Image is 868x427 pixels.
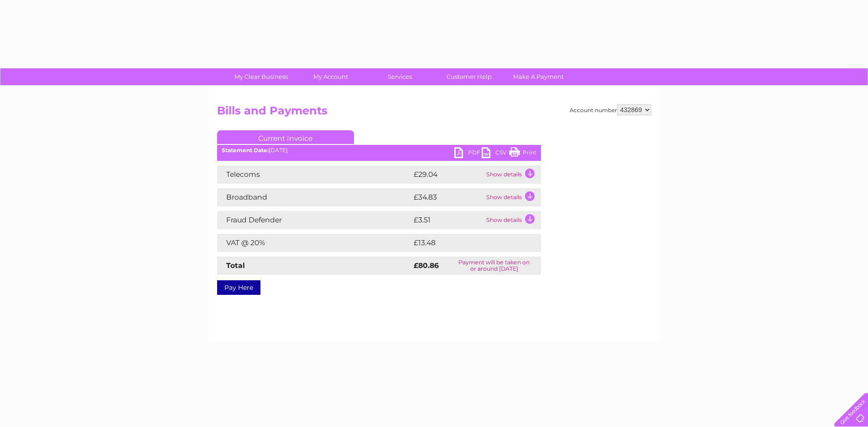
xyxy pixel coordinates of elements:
td: Show details [484,211,541,229]
a: My Account [293,68,368,85]
a: Current Invoice [217,130,354,144]
td: VAT @ 20% [217,234,411,252]
strong: £80.86 [414,261,439,270]
td: Show details [484,165,541,184]
td: Broadband [217,188,411,206]
a: Services [362,68,437,85]
div: [DATE] [217,147,541,154]
b: Statement Date: [222,147,269,154]
td: Telecoms [217,165,411,184]
td: £29.04 [411,165,484,184]
a: Customer Help [431,68,507,85]
a: PDF [454,147,482,160]
a: Print [509,147,536,160]
td: £3.51 [411,211,484,229]
td: £34.83 [411,188,484,206]
td: Payment will be taken on or around [DATE] [447,257,541,275]
td: £13.48 [411,234,522,252]
a: Make A Payment [501,68,576,85]
h2: Bills and Payments [217,104,651,122]
a: Pay Here [217,280,260,295]
td: Show details [484,188,541,206]
a: CSV [482,147,509,160]
div: Account number [570,104,651,115]
a: My Clear Business [223,68,299,85]
strong: Total [226,261,245,270]
td: Fraud Defender [217,211,411,229]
